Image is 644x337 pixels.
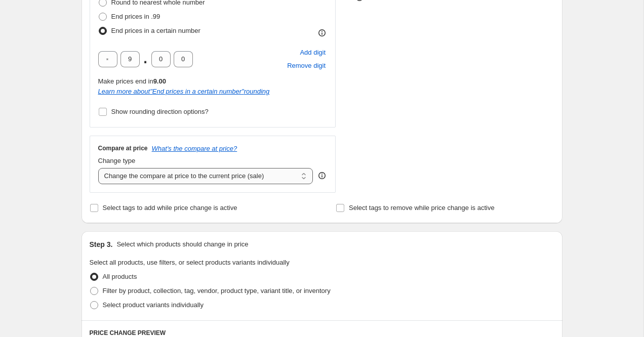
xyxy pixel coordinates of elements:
h6: PRICE CHANGE PREVIEW [90,329,554,337]
p: Select which products should change in price [116,239,248,249]
span: All products [103,273,137,280]
span: Select all products, use filters, or select products variants individually [90,259,290,266]
input: ﹡ [151,51,171,67]
div: help [317,171,327,181]
button: Remove placeholder [286,59,327,72]
span: Select tags to remove while price change is active [349,204,495,212]
b: 9.00 [153,77,166,85]
span: Filter by product, collection, tag, vendor, product type, variant title, or inventory [103,287,331,294]
span: . [143,51,148,67]
span: Remove digit [287,61,326,71]
button: Add placeholder [298,46,327,59]
input: ﹡ [120,51,140,67]
span: Make prices end in [98,77,166,85]
i: Learn more about " End prices in a certain number " rounding [98,88,270,95]
h2: Step 3. [90,239,113,249]
span: Show rounding direction options? [111,108,209,115]
span: Select tags to add while price change is active [103,204,237,212]
span: Add digit [300,48,326,58]
span: Change type [98,157,136,164]
input: ﹡ [98,51,117,67]
h3: Compare at price [98,144,148,152]
button: What's the compare at price? [152,145,237,152]
a: Learn more about"End prices in a certain number"rounding [98,88,270,95]
span: End prices in a certain number [111,27,200,34]
span: Select product variants individually [103,301,204,309]
span: End prices in .99 [111,13,160,20]
input: ﹡ [174,51,193,67]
